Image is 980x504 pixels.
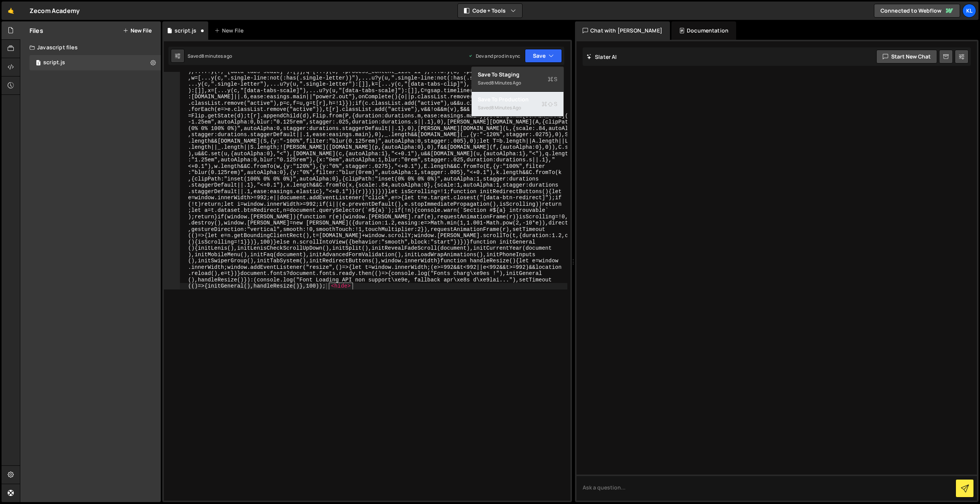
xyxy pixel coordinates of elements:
button: Code + Tools [458,4,522,18]
div: Dev and prod in sync [468,53,520,59]
a: Connected to Webflow [874,4,960,18]
div: Code + Tools [471,67,564,117]
div: script.js [43,59,65,66]
div: 8 minutes ago [201,53,232,59]
div: 8 minutes ago [491,104,521,111]
div: 8 minutes ago [491,80,521,86]
button: Save [525,49,562,63]
button: Save to StagingS Saved8 minutes ago [472,67,563,92]
a: Kl [962,4,976,18]
span: S [548,75,557,83]
div: 16608/45160.js [29,55,161,70]
div: Saved [478,103,557,112]
div: Chat with [PERSON_NAME] [575,21,670,40]
h2: Files [29,26,43,35]
div: Saved [188,53,232,59]
div: Zecom Academy [29,6,80,15]
div: New File [214,27,247,34]
span: S [542,100,557,108]
span: <hide> [328,283,353,290]
div: Save to Production [478,96,557,103]
button: Save to ProductionS Saved8 minutes ago [472,92,563,117]
button: New File [123,28,152,34]
div: Documentation [671,21,736,40]
div: Saved [478,78,557,88]
div: Javascript files [20,40,161,55]
div: script.js [175,27,196,34]
h2: Slater AI [586,53,617,60]
a: 🤙 [2,2,20,20]
button: Start new chat [876,50,937,63]
div: Save to Staging [478,71,557,78]
span: 1 [36,60,41,67]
